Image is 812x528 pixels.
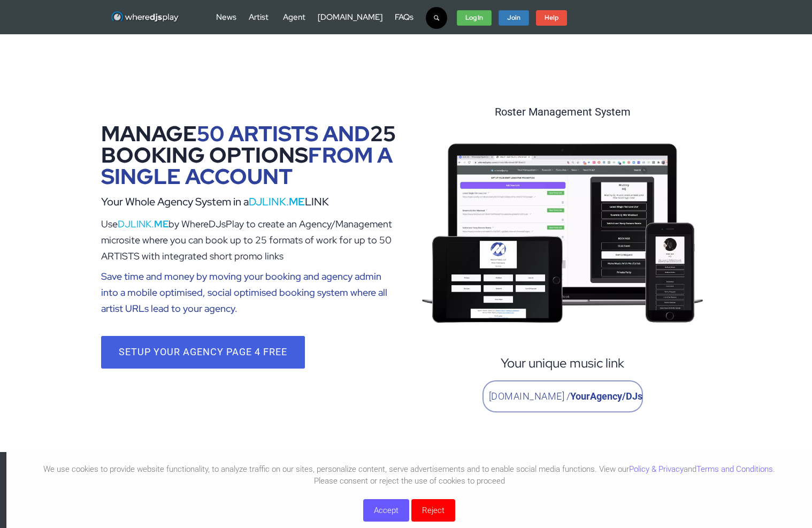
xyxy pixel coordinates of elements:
[411,499,455,522] button: Reject
[111,11,180,24] img: WhereDJsPlay
[101,336,305,368] a: SETUP YOUR AGENCY PAGE 4 FREE
[457,10,492,26] a: Log In
[101,123,398,187] div: MANAGE 25 BOOKING OPTIONS
[283,12,305,22] a: Agent
[197,119,370,148] span: 50 ARTISTS AND
[101,194,398,210] div: Your Whole Agency System in a LINK
[6,463,812,487] p: We use cookies to provide website functionality, to analyze traffic on our sites, personalize con...
[499,10,529,26] a: Join
[570,389,642,403] b: YourAgency/DJs
[289,195,305,209] b: ME
[101,141,393,190] span: FROM A SINGLE ACCOUNT
[154,218,168,230] b: ME
[536,10,567,26] a: Help
[465,13,483,22] strong: Log In
[414,104,711,120] div: Roster Management System
[414,120,711,342] img: agency3.webp
[414,354,711,372] div: Your unique music link
[101,216,398,317] div: Use by WhereDJsPlay to create an Agency/Management microsite where you can book up to 25 formats ...
[249,195,305,209] a: DJLINK.ME
[101,269,398,317] div: Save time and money by moving your booking and agency admin into a mobile optimised, social optim...
[118,218,168,230] a: DJLINK.ME
[216,12,236,22] a: News
[363,499,409,522] button: Accept
[249,12,269,22] a: Artist
[696,464,773,474] a: Terms and Conditions
[489,389,565,403] span: [DOMAIN_NAME]
[629,464,684,474] a: Policy & Privacy
[545,13,558,22] strong: Help
[395,12,413,22] a: FAQs
[507,13,520,22] strong: Join
[482,380,643,412] div: /
[318,12,382,22] a: [DOMAIN_NAME]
